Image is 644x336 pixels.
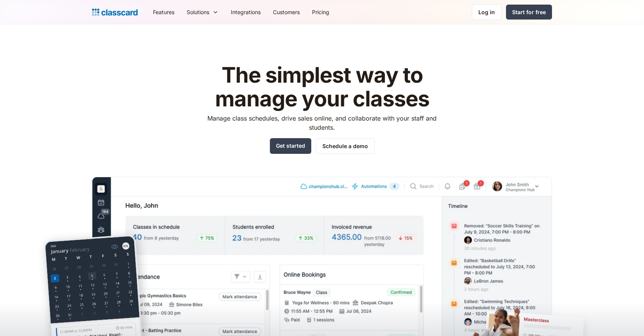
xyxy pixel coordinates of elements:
a: Start for free [506,5,552,20]
a: Pricing [306,3,335,21]
p: Manage class schedules, drive sales online, and collaborate with your staff and students. [200,114,444,132]
a: Customers [267,3,306,21]
div: Solutions [187,8,209,16]
a: Integrations [225,3,267,21]
div: Log in [478,8,495,16]
a: home [92,7,138,18]
div: Solutions [181,3,225,21]
h1: The simplest way to manage your classes [200,64,444,111]
a: Log in [472,4,501,20]
a: Schedule a demo [316,138,375,154]
a: Features [147,3,181,21]
div: Start for free [512,8,546,16]
a: Get started [270,138,311,154]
